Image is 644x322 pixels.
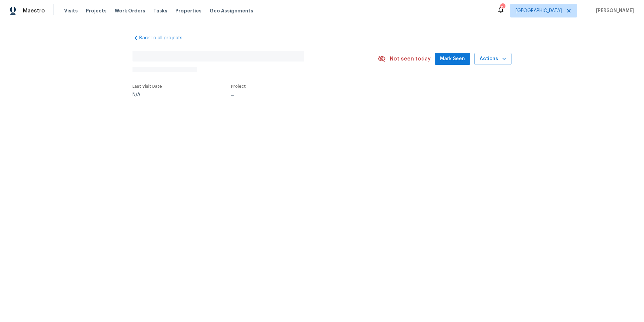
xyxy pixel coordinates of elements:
[390,55,431,62] span: Not seen today
[440,55,465,63] span: Mark Seen
[593,7,634,14] span: [PERSON_NAME]
[474,53,512,65] button: Actions
[23,7,45,14] span: Maestro
[516,7,562,14] span: [GEOGRAPHIC_DATA]
[210,7,253,14] span: Geo Assignments
[435,53,470,65] button: Mark Seen
[132,84,162,88] span: Last Visit Date
[132,35,197,41] a: Back to all projects
[132,92,162,97] div: N/A
[115,7,145,14] span: Work Orders
[500,4,505,11] div: 15
[86,7,107,14] span: Projects
[153,8,167,13] span: Tasks
[175,7,202,14] span: Properties
[480,55,506,63] span: Actions
[231,84,246,88] span: Project
[231,92,360,97] div: ...
[64,7,78,14] span: Visits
